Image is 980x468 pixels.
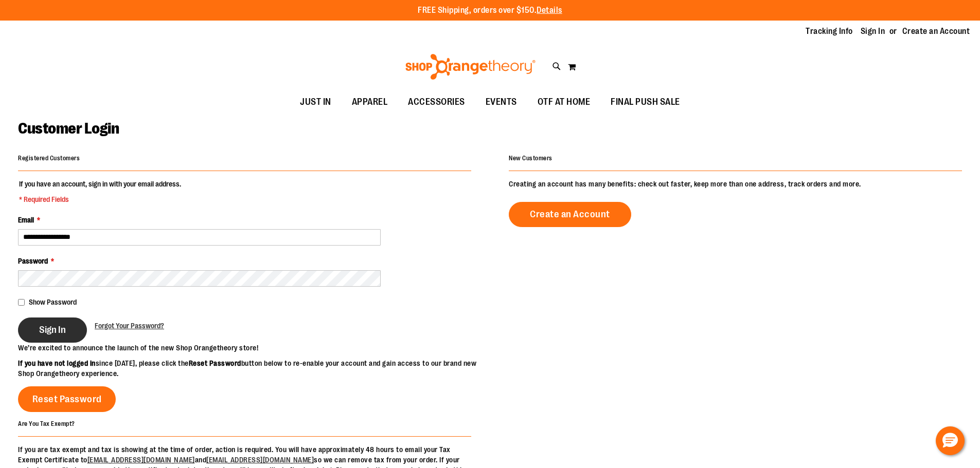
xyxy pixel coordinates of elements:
[290,90,342,114] a: JUST IN
[861,26,885,37] a: Sign In
[538,90,591,114] span: OTF AT HOME
[18,358,490,379] p: since [DATE], please click the button below to re-enable your account and gain access to our bran...
[18,343,490,353] p: We’re excited to announce the launch of the new Shop Orangetheory store!
[398,90,475,114] a: ACCESSORIES
[18,359,96,367] strong: If you have not logged in
[600,90,690,114] a: FINAL PUSH SALE
[475,90,527,114] a: EVENTS
[18,386,116,412] a: Reset Password
[806,26,853,37] a: Tracking Info
[509,179,962,189] p: Creating an account has many benefits: check out faster, keep more than one address, track orders...
[418,5,562,16] p: FREE Shipping, orders over $150.
[18,216,34,224] span: Email
[611,90,680,114] span: FINAL PUSH SALE
[95,322,164,330] span: Forgot Your Password?
[18,179,182,204] legend: If you have an account, sign in with your email address.
[527,90,601,114] a: OTF AT HOME
[408,90,465,114] span: ACCESSORIES
[18,155,80,162] strong: Registered Customers
[404,54,537,80] img: Shop Orangetheory
[18,420,75,427] strong: Are You Tax Exempt?
[32,394,102,405] span: Reset Password
[189,359,241,367] strong: Reset Password
[39,324,66,335] span: Sign In
[509,155,553,162] strong: New Customers
[486,90,517,114] span: EVENTS
[95,321,164,331] a: Forgot Your Password?
[18,120,119,137] span: Customer Login
[206,456,314,464] a: [EMAIL_ADDRESS][DOMAIN_NAME]
[87,456,195,464] a: [EMAIL_ADDRESS][DOMAIN_NAME]
[537,6,562,15] a: Details
[530,209,610,220] span: Create an Account
[29,298,77,306] span: Show Password
[19,194,181,204] span: * Required Fields
[300,90,331,114] span: JUST IN
[509,202,631,227] a: Create an Account
[352,90,388,114] span: APPAREL
[936,426,965,455] button: Hello, have a question? Let’s chat.
[18,317,87,343] button: Sign In
[18,257,48,265] span: Password
[902,26,970,37] a: Create an Account
[342,90,398,114] a: APPAREL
